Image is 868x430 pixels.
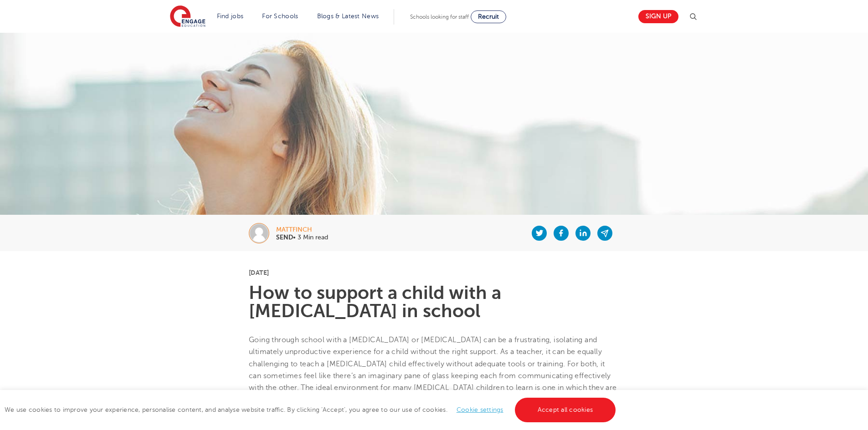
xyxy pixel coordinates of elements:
a: Recruit [471,10,506,23]
span: Schools looking for staff [410,14,469,20]
span: We use cookies to improve your experience, personalise content, and analyse website traffic. By c... [5,406,618,413]
span: Going through school with a [MEDICAL_DATA] or [MEDICAL_DATA] can be a frustrating, isolating and ... [249,336,611,392]
a: Find jobs [217,13,244,20]
p: provides the information you need to handle hearing impairments with confidence we have a . [249,334,619,430]
img: Engage Education [170,5,205,28]
a: For Schools [262,13,298,20]
a: Blogs & Latest News [317,13,379,20]
div: mattfinch [276,227,328,233]
h1: How to support a child with a [MEDICAL_DATA] in school [249,284,619,320]
a: Sign up [638,10,678,23]
a: Cookie settings [457,406,503,413]
a: Accept all cookies [515,398,616,422]
b: SEND [276,234,293,241]
p: • 3 Min read [276,234,328,241]
span: The ideal environment for many [MEDICAL_DATA] children to learn is one in which they are not sing... [249,384,617,416]
p: [DATE] [249,269,619,276]
span: Recruit [478,13,499,20]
